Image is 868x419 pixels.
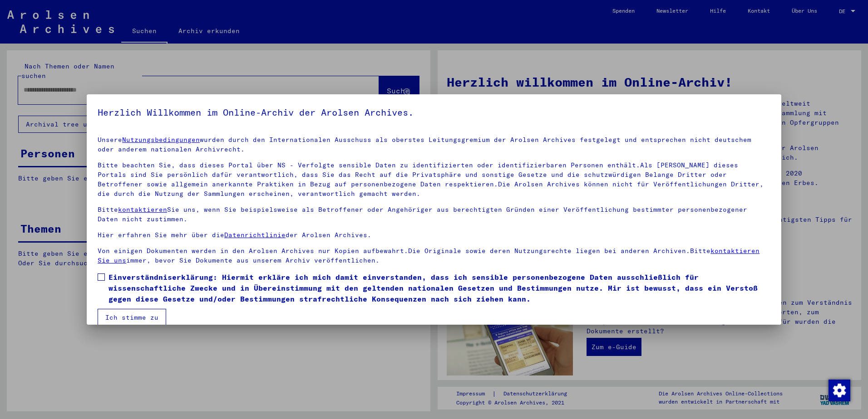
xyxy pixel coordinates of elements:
[122,136,200,144] a: Nutzungsbedingungen
[98,230,770,240] p: Hier erfahren Sie mehr über die der Arolsen Archives.
[828,379,850,401] div: Zustimmung ändern
[98,205,770,224] p: Bitte Sie uns, wenn Sie beispielsweise als Betroffener oder Angehöriger aus berechtigten Gründen ...
[98,247,759,264] a: kontaktieren Sie uns
[224,231,286,239] a: Datenrichtlinie
[829,380,850,401] img: Zustimmung ändern
[98,105,770,120] h5: Herzlich Willkommen im Online-Archiv der Arolsen Archives.
[98,161,770,199] p: Bitte beachten Sie, dass dieses Portal über NS - Verfolgte sensible Daten zu identifizierten oder...
[108,272,770,304] span: Einverständniserklärung: Hiermit erkläre ich mich damit einverstanden, dass ich sensible personen...
[98,246,770,265] p: Von einigen Dokumenten werden in den Arolsen Archives nur Kopien aufbewahrt.Die Originale sowie d...
[98,135,770,154] p: Unsere wurden durch den Internationalen Ausschuss als oberstes Leitungsgremium der Arolsen Archiv...
[118,205,167,214] a: kontaktieren
[98,309,166,326] button: Ich stimme zu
